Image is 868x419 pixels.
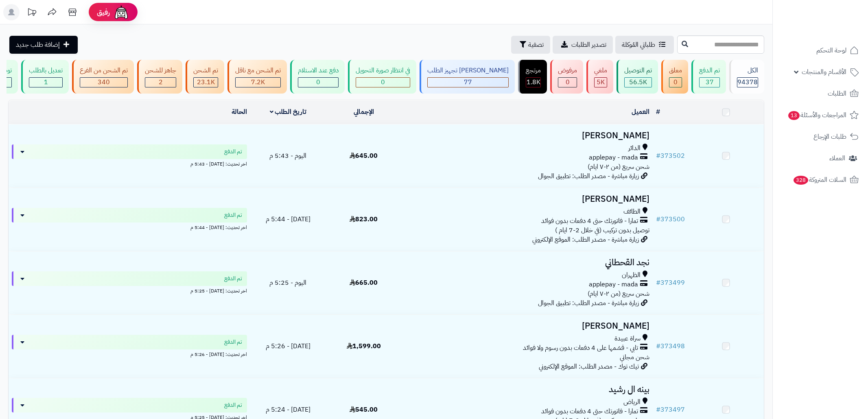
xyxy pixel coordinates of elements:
span: الطلبات [828,88,846,99]
div: الكل [737,66,758,75]
div: 77 [428,78,508,87]
span: 94378 [737,77,758,87]
span: 0 [673,77,678,87]
a: تصدير الطلبات [553,36,613,54]
a: العميل [632,107,649,117]
span: تم الدفع [224,275,242,283]
a: إضافة طلب جديد [9,36,78,54]
a: تم التوصيل 56.5K [615,60,660,94]
div: دفع عند الاستلام [298,66,339,75]
span: # [656,214,660,224]
div: اخر تحديث: [DATE] - 5:44 م [12,223,247,231]
span: 37 [706,77,714,87]
span: طلبات الإرجاع [813,131,846,142]
span: 823.00 [350,214,378,224]
span: 1,599.00 [347,341,381,351]
span: 0 [381,77,385,87]
button: تصفية [511,36,550,54]
a: الطلبات [778,84,863,103]
span: 665.00 [350,278,378,288]
a: #373499 [656,278,685,288]
span: الأقسام والمنتجات [802,66,846,78]
span: الظهران [622,271,641,280]
a: تم الشحن 23.1K [184,60,226,94]
a: الإجمالي [354,107,374,117]
span: applepay - mada [589,153,638,162]
span: 328 [794,176,808,185]
a: تم الشحن مع ناقل 7.2K [226,60,289,94]
a: تم الدفع 37 [690,60,728,94]
span: تصفية [528,40,544,50]
span: زيارة مباشرة - مصدر الطلب: تطبيق الجوال [538,298,639,308]
a: طلبات الإرجاع [778,127,863,146]
span: [DATE] - 5:24 م [266,405,310,415]
div: تم الشحن مع ناقل [235,66,281,75]
span: 1.8K [527,77,540,87]
div: اخر تحديث: [DATE] - 5:25 م [12,286,247,295]
a: العملاء [778,148,863,168]
div: اخر تحديث: [DATE] - 5:43 م [12,159,247,168]
div: 56466 [625,78,652,87]
a: المراجعات والأسئلة13 [778,105,863,125]
span: تمارا - فاتورتك حتى 4 دفعات بدون فوائد [541,216,638,226]
a: الحالة [232,107,247,117]
div: 23094 [194,78,218,87]
span: 0 [316,77,320,87]
span: 23.1K [197,77,215,87]
span: تمارا - فاتورتك حتى 4 دفعات بدون فوائد [541,407,638,416]
span: 56.5K [629,77,647,87]
img: ai-face.png [113,4,129,20]
div: [PERSON_NAME] تجهيز الطلب [427,66,509,75]
span: applepay - mada [589,280,638,289]
span: اليوم - 5:25 م [269,278,306,288]
span: الطائف [623,207,641,216]
span: تم الدفع [224,338,242,346]
a: في انتظار صورة التحويل 0 [346,60,418,94]
span: العملاء [829,153,845,164]
div: مرفوض [558,66,577,75]
a: السلات المتروكة328 [778,170,863,190]
span: # [656,278,660,288]
span: 1 [44,77,48,87]
div: 4954 [595,78,607,87]
div: تم الشحن [193,66,218,75]
a: لوحة التحكم [778,41,863,60]
span: لوحة التحكم [816,45,846,56]
span: المراجعات والأسئلة [787,109,846,121]
div: معلق [669,66,682,75]
div: تم الشحن من الفرع [80,66,128,75]
a: #373498 [656,341,685,351]
div: 1806 [526,78,540,87]
span: [DATE] - 5:26 م [266,341,310,351]
span: زيارة مباشرة - مصدر الطلب: الموقع الإلكتروني [532,235,639,244]
span: # [656,405,660,415]
h3: [PERSON_NAME] [404,194,649,204]
a: تاريخ الطلب [270,107,307,117]
div: 1 [29,78,62,87]
a: دفع عند الاستلام 0 [289,60,346,94]
span: تم الدفع [224,148,242,156]
a: #373500 [656,214,685,224]
span: شحن مجاني [620,352,649,362]
span: سراة عبيدة [614,334,641,343]
a: مرفوض 0 [549,60,585,94]
span: السلات المتروكة [793,174,846,185]
a: #373502 [656,151,685,161]
div: تم الدفع [699,66,720,75]
span: تيك توك - مصدر الطلب: الموقع الإلكتروني [539,362,639,371]
span: اليوم - 5:43 م [269,151,306,161]
div: 7223 [236,78,280,87]
span: 7.2K [251,77,265,87]
div: 2 [145,78,176,87]
img: logo-2.png [813,23,860,40]
a: جاهز للشحن 2 [136,60,184,94]
div: 0 [669,78,682,87]
a: # [656,107,660,117]
span: تابي - قسّمها على 4 دفعات بدون رسوم ولا فوائد [523,343,638,353]
a: ملغي 5K [585,60,615,94]
div: جاهز للشحن [145,66,176,75]
span: تم الدفع [224,401,242,409]
span: 2 [159,77,163,87]
span: شحن سريع (من ٢-٧ ايام) [588,289,649,299]
span: إضافة طلب جديد [16,40,60,50]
